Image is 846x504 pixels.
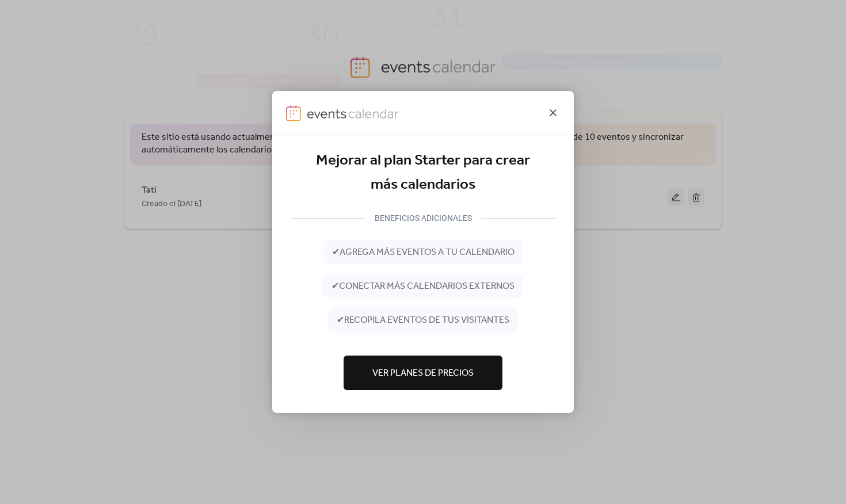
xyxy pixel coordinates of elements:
div: Mejorar al plan Starter para crear más calendarios [291,149,555,197]
div: BENEFICIOS ADICIONALES [365,211,481,225]
span: ✔ agrega más eventos a tu calendario [332,246,515,259]
button: Ver Planes de Precios [344,356,502,390]
img: logo-type [307,105,400,121]
span: ✔ conectar más calendarios externos [331,280,515,293]
span: ✔ recopila eventos de tus visitantes [337,314,509,327]
span: Ver Planes de Precios [372,366,474,380]
img: logo-icon [286,105,301,121]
